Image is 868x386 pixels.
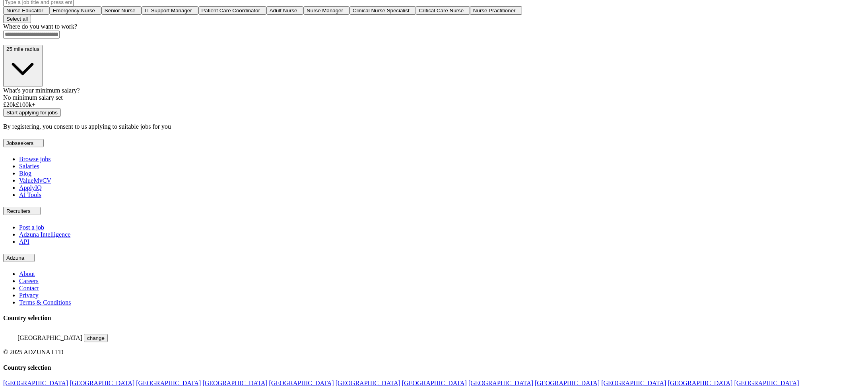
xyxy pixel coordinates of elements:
[19,292,39,299] a: Privacy
[49,6,101,15] button: Emergency Nurse
[3,330,16,340] img: UK flag
[26,256,31,260] img: toggle icon
[353,8,410,14] span: Clinical Nurse Specialist
[266,6,303,15] button: Adult Nurse
[19,170,31,177] a: Blog
[6,208,31,214] span: Recruiters
[3,108,61,117] button: Start applying for jobs
[19,231,70,238] a: Adzuna Intelligence
[19,270,35,277] a: About
[6,46,39,52] span: 25 mile radius
[19,177,51,184] a: ValueMyCV
[19,184,42,191] a: ApplyIQ
[84,334,108,342] button: change
[3,6,49,15] button: Nurse Educator
[3,15,31,23] button: Select all
[52,8,95,14] span: Emergency Nurse
[3,123,865,130] p: By registering, you consent to us applying to suitable jobs for you
[3,94,865,101] div: No minimum salary set
[19,224,44,231] a: Post a job
[270,8,297,14] span: Adult Nurse
[19,285,39,291] a: Contact
[202,8,260,14] span: Patient Care Coordinator
[473,8,516,14] span: Nurse Practitioner
[198,6,266,15] button: Patient Care Coordinator
[17,334,82,341] span: [GEOGRAPHIC_DATA]
[6,255,24,261] span: Adzuna
[145,8,192,14] span: IT Support Manager
[3,101,16,108] span: £ 20 k
[16,101,35,108] span: £ 100 k+
[3,315,865,322] h4: Country selection
[3,45,43,87] button: 25 mile radius
[19,156,51,162] a: Browse jobs
[19,238,29,245] a: API
[419,8,464,14] span: Critical Care Nurse
[6,8,43,14] span: Nurse Educator
[19,278,39,284] a: Careers
[19,299,71,306] a: Terms & Conditions
[470,6,522,15] button: Nurse Practitioner
[105,8,136,14] span: Senior Nurse
[416,6,470,15] button: Critical Care Nurse
[32,209,37,213] img: toggle icon
[101,6,142,15] button: Senior Nurse
[3,87,80,94] label: What's your minimum salary?
[307,8,343,14] span: Nurse Manager
[3,364,865,371] h4: Country selection
[6,140,33,146] span: Jobseekers
[350,6,416,15] button: Clinical Nurse Specialist
[303,6,350,15] button: Nurse Manager
[3,23,77,30] label: Where do you want to work?
[19,163,39,170] a: Salaries
[19,191,41,198] a: AI Tools
[35,141,41,145] img: toggle icon
[3,349,865,356] div: © 2025 ADZUNA LTD
[142,6,198,15] button: IT Support Manager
